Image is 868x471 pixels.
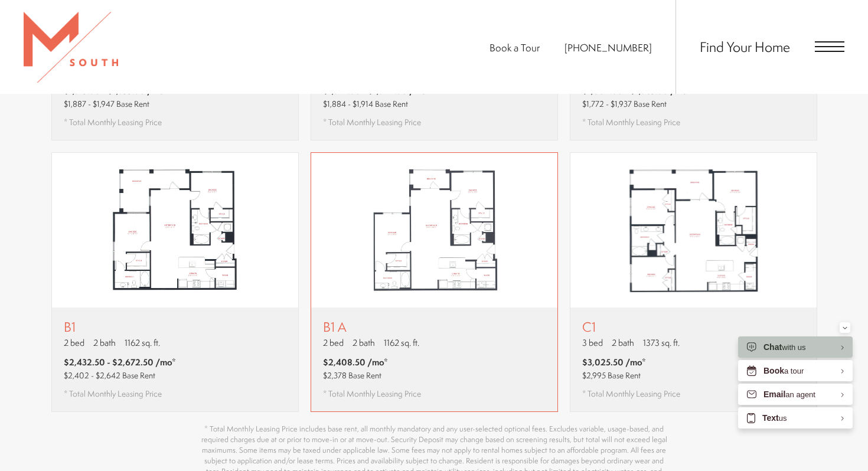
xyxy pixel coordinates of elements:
[582,319,680,334] p: C1
[323,336,344,349] span: 2 bed
[64,116,162,128] span: * Total Monthly Leasing Price
[612,336,634,349] span: 2 bath
[64,388,162,400] span: * Total Monthly Leasing Price
[643,336,680,349] span: 1373 sq. ft.
[582,336,603,349] span: 3 bed
[570,152,817,412] a: View floor plan C1
[311,153,557,308] img: B1 A - 2 bedroom floor plan layout with 2 bathrooms and 1162 square feet
[24,12,118,83] img: MSouth
[582,98,667,109] span: $1,772 - $1,937 Base Rent
[570,153,817,308] img: C1 - 3 bedroom floor plan layout with 2 bathrooms and 1373 square feet
[64,369,155,381] span: $2,402 - $2,642 Base Rent
[353,336,375,349] span: 2 bath
[582,116,680,128] span: * Total Monthly Leasing Price
[52,153,298,308] img: B1 - 2 bedroom floor plan layout with 2 bathrooms and 1162 square feet
[64,319,176,334] p: B1
[323,116,421,128] span: * Total Monthly Leasing Price
[93,336,116,349] span: 2 bath
[64,356,176,368] span: $2,432.50 - $2,672.50 /mo*
[51,152,299,412] a: View floor plan B1
[384,336,419,349] span: 1162 sq. ft.
[64,336,84,349] span: 2 bed
[582,388,680,400] span: * Total Monthly Leasing Price
[64,98,149,109] span: $1,887 - $1,947 Base Rent
[323,98,408,109] span: $1,884 - $1,914 Base Rent
[323,388,421,400] span: * Total Monthly Leasing Price
[323,356,388,368] span: $2,408.50 /mo*
[311,152,558,412] a: View floor plan B1 A
[323,319,421,334] p: B1 A
[700,37,790,56] a: Find Your Home
[582,356,646,368] span: $3,025.50 /mo*
[564,41,652,54] a: Call Us at 813-570-8014
[564,41,652,54] span: [PHONE_NUMBER]
[490,41,540,54] a: Book a Tour
[582,369,641,381] span: $2,995 Base Rent
[323,369,381,381] span: $2,378 Base Rent
[815,41,844,52] button: Open Menu
[125,336,160,349] span: 1162 sq. ft.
